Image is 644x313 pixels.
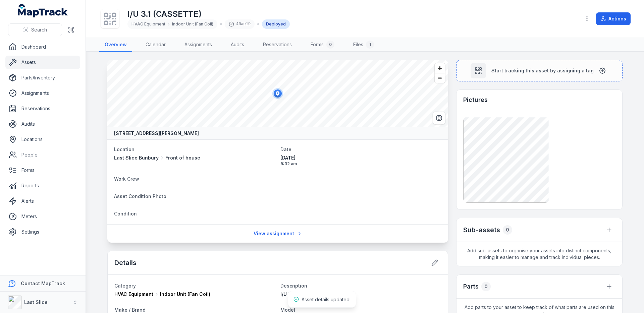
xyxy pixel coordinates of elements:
[5,56,80,69] a: Assets
[31,26,47,33] span: Search
[114,307,146,313] span: Make / Brand
[302,297,351,302] span: Asset details updated!
[5,86,80,100] a: Assignments
[107,60,448,127] canvas: Map
[5,117,80,131] a: Audits
[280,154,441,161] span: [DATE]
[457,242,622,266] span: Add sub-assets to organise your assets into distinct components, making it easier to manage and t...
[225,19,255,29] div: 40ae19
[114,193,166,199] span: Asset Condition Photo
[114,154,275,161] a: Last Slice BunburyFront of house
[280,146,291,152] span: Date
[433,112,445,124] button: Switch to Satellite View
[18,4,68,17] a: MapTrack
[280,291,324,297] span: I/U 3.1 (CASSETTE)
[131,21,165,27] span: HVAC Equipment
[160,291,210,298] span: Indoor Unit (Fan Coil)
[179,38,217,52] a: Assignments
[114,130,199,137] strong: [STREET_ADDRESS][PERSON_NAME]
[114,283,136,289] span: Category
[8,23,62,36] button: Search
[114,176,139,182] span: Work Crew
[127,9,290,19] h1: I/U 3.1 (CASSETTE)
[5,210,80,223] a: Meters
[24,299,48,305] strong: Last Slice
[21,280,65,286] strong: Contact MapTrack
[5,164,80,177] a: Forms
[5,40,80,54] a: Dashboard
[280,283,307,289] span: Description
[140,38,171,52] a: Calendar
[5,179,80,192] a: Reports
[258,38,297,52] a: Reservations
[114,258,137,267] h2: Details
[326,41,334,49] div: 0
[463,225,500,235] h2: Sub-assets
[280,161,441,167] span: 9:32 am
[435,63,445,73] button: Zoom in
[114,291,153,298] span: HVAC Equipment
[366,41,374,49] div: 1
[280,154,441,167] time: 10/10/2025, 9:32:52 am
[114,146,135,152] span: Location
[114,154,159,161] span: Last Slice Bunbury
[114,211,137,216] span: Condition
[249,227,307,240] a: View assignment
[225,38,250,52] a: Audits
[596,12,631,25] button: Actions
[435,73,445,83] button: Zoom out
[5,102,80,115] a: Reservations
[5,194,80,208] a: Alerts
[463,95,488,105] h3: Pictures
[5,225,80,239] a: Settings
[481,282,491,291] div: 0
[172,21,213,27] span: Indoor Unit (Fan Coil)
[5,148,80,162] a: People
[503,225,512,235] div: 0
[262,19,290,29] div: Deployed
[456,60,623,81] button: Start tracking this asset by assigning a tag
[348,38,379,52] a: Files1
[305,38,340,52] a: Forms0
[5,71,80,84] a: Parts/Inventory
[280,307,295,313] span: Model
[463,282,479,291] h3: Parts
[99,38,132,52] a: Overview
[165,154,200,161] span: Front of house
[491,67,594,74] span: Start tracking this asset by assigning a tag
[5,133,80,146] a: Locations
